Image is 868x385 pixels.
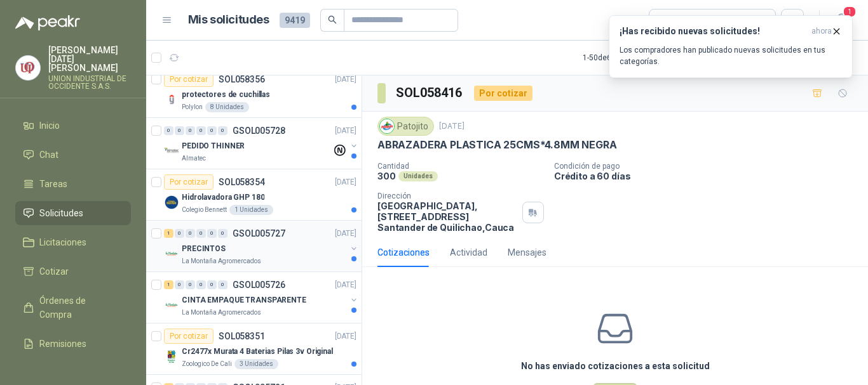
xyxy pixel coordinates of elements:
span: Cotizar [39,264,69,278]
div: 0 [164,126,173,135]
h3: SOL058416 [396,83,464,103]
div: 0 [186,126,195,135]
p: SOL058351 [219,332,265,341]
span: Tareas [39,177,67,191]
div: 3 Unidades [234,359,278,369]
img: Company Logo [164,246,179,261]
p: PRECINTOS [182,243,226,255]
h3: ¡Has recibido nuevas solicitudes! [620,26,806,37]
span: Inicio [39,119,60,133]
span: Órdenes de Compra [39,294,119,322]
div: Patojito [377,117,434,136]
div: Cotizaciones [377,245,430,259]
h1: Mis solicitudes [188,11,269,29]
p: Hidrolavadora GHP 180 [182,192,264,204]
p: CINTA EMPAQUE TRANSPARENTE [182,294,306,306]
p: Cantidad [377,162,544,171]
p: [DATE] [335,228,356,240]
div: 0 [175,229,184,238]
span: 1 [843,6,857,18]
p: Zoologico De Cali [182,359,232,369]
img: Company Logo [164,297,179,313]
a: 1 0 0 0 0 0 GSOL005727[DATE] Company LogoPRECINTOSLa Montaña Agromercados [164,226,359,266]
img: Company Logo [164,349,179,364]
div: 0 [175,280,184,289]
div: 0 [207,126,217,135]
div: Por cotizar [474,86,532,101]
span: Chat [39,148,58,162]
p: 300 [377,171,396,181]
button: 1 [830,9,853,32]
p: GSOL005728 [233,126,285,135]
p: SOL058356 [219,75,265,84]
div: 0 [196,280,206,289]
p: [DATE] [335,176,356,188]
p: Cr2477x Murata 4 Baterias Pilas 3v Original [182,346,333,358]
p: PEDIDO THINNER [182,140,245,152]
span: Solicitudes [39,206,83,220]
div: 0 [207,229,217,238]
div: Por cotizar [164,72,214,87]
a: Por cotizarSOL058354[DATE] Company LogoHidrolavadora GHP 180Colegio Bennett1 Unidades [146,169,362,221]
p: [PERSON_NAME][DATE] [PERSON_NAME] [48,46,131,72]
a: Órdenes de Compra [15,289,131,327]
span: 9419 [280,13,310,28]
p: Colegio Bennett [182,205,227,215]
p: SOL058354 [219,178,265,186]
div: 0 [218,229,227,238]
p: Condición de pago [554,162,863,171]
p: [DATE] [335,125,356,137]
img: Company Logo [164,143,179,159]
div: Unidades [398,171,438,181]
div: Todas [657,13,684,27]
a: Remisiones [15,332,131,356]
p: La Montaña Agromercados [182,308,261,318]
h3: No has enviado cotizaciones a esta solicitud [521,359,710,373]
a: 1 0 0 0 0 0 GSOL005726[DATE] Company LogoCINTA EMPAQUE TRANSPARENTELa Montaña Agromercados [164,277,359,318]
a: Por cotizarSOL058351[DATE] Company LogoCr2477x Murata 4 Baterias Pilas 3v OriginalZoologico De Ca... [146,323,362,375]
p: Almatec [182,153,206,164]
div: 0 [186,280,195,289]
div: 1 [164,280,173,289]
div: 1 - 50 de 6678 [583,48,665,68]
div: 0 [207,280,217,289]
span: Remisiones [39,337,86,351]
img: Company Logo [16,56,40,80]
p: [GEOGRAPHIC_DATA], [STREET_ADDRESS] Santander de Quilichao , Cauca [377,200,517,233]
div: 0 [196,126,206,135]
img: Company Logo [164,92,179,107]
p: [DATE] [439,121,465,133]
p: Crédito a 60 días [554,171,863,181]
img: Company Logo [164,195,179,210]
img: Company Logo [380,119,394,133]
div: 0 [218,280,227,289]
div: 0 [196,229,206,238]
div: 8 Unidades [205,102,249,112]
div: Por cotizar [164,329,214,344]
p: GSOL005726 [233,280,285,289]
span: ahora [811,26,832,37]
a: Solicitudes [15,201,131,225]
a: Licitaciones [15,230,131,254]
p: [DATE] [335,330,356,343]
p: GSOL005727 [233,229,285,238]
div: 0 [218,126,227,135]
p: Dirección [377,192,517,200]
a: Tareas [15,172,131,196]
p: UNION INDUSTRIAL DE OCCIDENTE S.A.S. [48,75,131,90]
a: Por cotizarSOL058356[DATE] Company Logoprotectores de cuchillasPolylon8 Unidades [146,67,362,118]
div: 0 [175,126,184,135]
div: 0 [186,229,195,238]
p: protectores de cuchillas [182,89,270,101]
p: [DATE] [335,74,356,86]
p: Los compradores han publicado nuevas solicitudes en tus categorías. [620,44,842,67]
div: 1 [164,229,173,238]
span: search [328,15,337,24]
p: La Montaña Agromercados [182,256,261,266]
div: Actividad [450,245,487,259]
a: 0 0 0 0 0 0 GSOL005728[DATE] Company LogoPEDIDO THINNERAlmatec [164,123,359,164]
a: Chat [15,143,131,167]
div: Mensajes [508,245,546,259]
a: Cotizar [15,259,131,284]
img: Logo peakr [15,15,80,30]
